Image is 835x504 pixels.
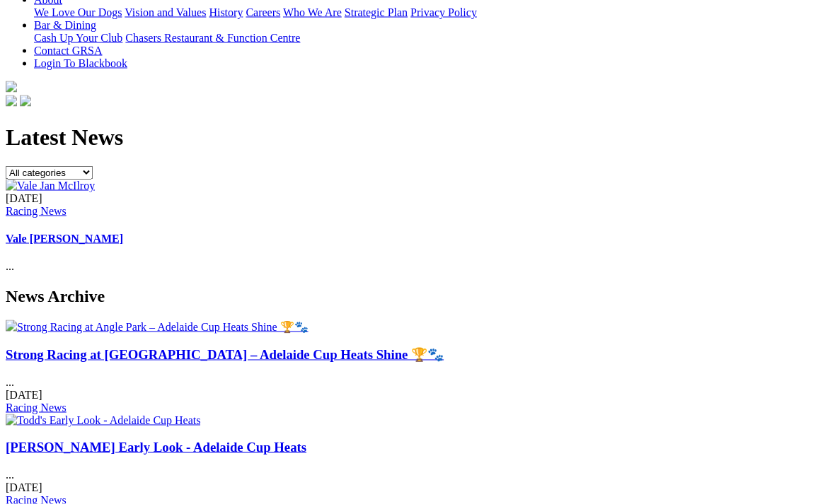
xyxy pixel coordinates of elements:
[246,6,280,18] a: Careers
[6,402,67,414] a: Racing News
[34,19,96,31] a: Bar & Dining
[410,6,477,18] a: Privacy Policy
[6,233,123,245] a: Vale [PERSON_NAME]
[6,347,829,414] div: ...
[6,95,17,107] img: facebook.svg
[6,192,829,274] div: ...
[6,180,95,192] img: Vale Jan McIlroy
[6,481,42,493] span: [DATE]
[6,440,306,455] a: [PERSON_NAME] Early Look - Adelaide Cup Heats
[125,6,206,18] a: Vision and Values
[125,32,300,44] a: Chasers Restaurant & Function Centre
[6,81,17,93] img: logo-grsa-white.png
[6,414,200,427] img: Todd's Early Look - Adelaide Cup Heats
[34,6,829,19] div: About
[6,320,309,334] img: Strong Racing at Angle Park – Adelaide Cup Heats Shine 🏆🐾
[6,389,42,401] span: [DATE]
[6,205,67,217] a: Racing News
[34,6,122,18] a: We Love Our Dogs
[283,6,342,18] a: Who We Are
[209,6,243,18] a: History
[6,192,42,204] span: [DATE]
[34,57,127,69] a: Login To Blackbook
[6,287,829,306] h2: News Archive
[34,32,829,45] div: Bar & Dining
[20,95,31,107] img: twitter.svg
[6,124,829,151] h1: Latest News
[345,6,408,18] a: Strategic Plan
[34,45,102,57] a: Contact GRSA
[34,32,122,44] a: Cash Up Your Club
[6,347,444,362] a: Strong Racing at [GEOGRAPHIC_DATA] – Adelaide Cup Heats Shine 🏆🐾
